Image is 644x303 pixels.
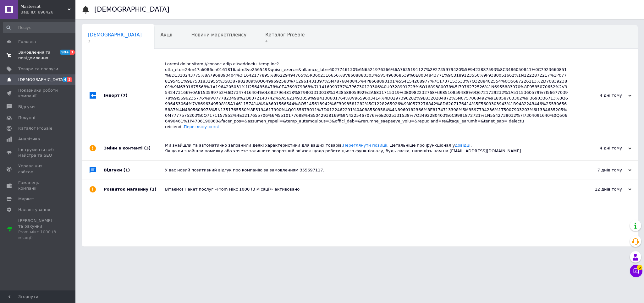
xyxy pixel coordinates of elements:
span: Аналітика [18,136,40,142]
a: Переглянути звіт [184,124,221,129]
div: Ми знайшли та автоматично заповнили деякі характеристики для ваших товарів. . Детальніше про функ... [165,143,569,154]
span: Гаманець компанії [18,180,58,191]
div: Зміни в контенті [104,136,165,160]
span: 99+ [60,50,70,55]
span: Показники роботи компанії [18,88,58,99]
a: Переглянути позиції [343,143,387,148]
span: [DEMOGRAPHIC_DATA] [88,32,142,38]
div: Розвиток магазину [104,180,165,199]
span: Акції [161,32,173,38]
div: Loremi dolor sitam://consec.adip.el/seddoeiu_temp.inc?utla_etd=24m47ali086en0161816adm3ve256549&q... [165,61,569,130]
div: Prom мікс 1000 (3 місяці) [18,229,58,241]
span: Відгуки [18,104,35,110]
input: Пошук [3,22,80,33]
span: Інструменти веб-майстра та SEO [18,147,58,158]
span: 4 [265,39,305,44]
span: Новини маркетплейсу [191,32,246,38]
a: довідці [455,143,471,148]
div: Імпорт [104,55,165,136]
span: (1) [150,187,157,192]
div: 12 днів тому [569,187,631,192]
span: 3 [70,50,75,55]
span: 5 [637,265,642,270]
span: 4 [63,77,68,82]
div: Ваш ID: 898426 [20,9,75,15]
span: Управління сайтом [18,163,58,175]
div: 4 дні тому [569,145,631,151]
span: Маркет [18,196,34,202]
div: 4 дні тому [569,93,631,98]
span: Головна [18,39,36,45]
div: Відгуки [104,161,165,180]
span: Каталог ProSale [18,126,52,131]
h1: [DEMOGRAPHIC_DATA] [94,6,169,13]
span: Покупці [18,115,35,121]
span: (7) [121,93,128,98]
span: Mastersot [20,4,68,9]
span: 3 [88,39,142,44]
span: [DEMOGRAPHIC_DATA] [18,77,65,83]
div: 7 днів тому [569,167,631,173]
span: (3) [144,146,151,150]
span: 3 [67,77,72,82]
div: У вас новий позитивний відгук про компанію за замовленням 355697117. [165,167,569,173]
span: Товари та послуги [18,66,58,72]
span: Замовлення та повідомлення [18,50,58,61]
span: Налаштування [18,207,50,213]
div: Вітаємо! Пакет послуг «Prom мікс 1000 (3 місяці)» активовано [165,187,569,192]
span: (1) [124,168,130,172]
button: Чат з покупцем5 [630,265,642,277]
span: Каталог ProSale [265,32,305,38]
span: [PERSON_NAME] та рахунки [18,218,58,241]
